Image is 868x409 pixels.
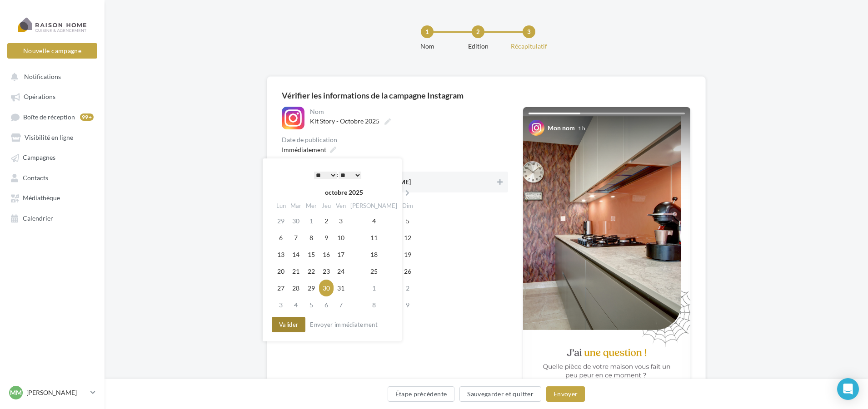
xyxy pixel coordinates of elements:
td: 16 [319,246,334,263]
td: 2 [399,280,415,296]
div: Date de publication [282,137,508,143]
td: 19 [399,246,415,263]
td: 3 [274,296,288,313]
td: 6 [319,296,334,313]
td: 9 [319,229,334,246]
td: 4 [288,296,304,313]
td: 2 [319,212,334,229]
a: Visibilité en ligne [5,129,99,145]
td: 13 [274,246,288,263]
div: 99+ [80,113,94,121]
button: Envoyer [546,386,585,402]
span: Notifications [24,73,61,80]
td: 1 [348,280,399,296]
td: 17 [334,246,348,263]
span: Campagnes [23,154,55,162]
span: Boîte de réception [23,113,75,121]
td: 28 [288,280,304,296]
div: 2 [472,25,484,38]
p: [PERSON_NAME] [26,388,87,397]
a: Campagnes [5,149,99,165]
div: Vérifier les informations de la campagne Instagram [282,91,691,99]
td: 6 [274,229,288,246]
th: octobre 2025 [288,186,399,199]
th: Mar [288,199,304,212]
td: 1 [304,212,319,229]
span: Calendrier [23,214,53,222]
button: Sauvegarder et quitter [459,386,541,402]
td: 26 [399,263,415,280]
th: Mer [304,199,319,212]
td: 9 [399,296,415,313]
div: Nom [398,42,456,51]
td: 7 [334,296,348,313]
div: 1 h [578,124,585,132]
th: [PERSON_NAME] [348,199,399,212]
a: Opérations [5,88,99,104]
td: 27 [274,280,288,296]
button: Valider [272,317,305,332]
td: 15 [304,246,319,263]
th: Dim [399,199,415,212]
td: 30 [319,280,334,296]
div: : [292,168,384,182]
td: 8 [348,296,399,313]
th: Jeu [319,199,334,212]
td: 8 [304,229,319,246]
button: Notifications [5,68,95,84]
a: Contacts [5,169,99,186]
a: Médiathèque [5,189,99,206]
td: 20 [274,263,288,280]
a: Calendrier [5,210,99,226]
td: 30 [288,212,304,229]
a: MM [PERSON_NAME] [7,384,97,401]
td: 18 [348,246,399,263]
td: 23 [319,263,334,280]
span: MM [10,388,22,397]
span: Kit Story - Octobre 2025 [310,117,379,125]
img: Your Instagram story preview [523,107,690,404]
div: Nom [310,108,506,115]
span: Immédiatement [282,146,326,153]
td: 3 [334,212,348,229]
span: Contacts [23,174,48,182]
span: Opérations [24,93,55,101]
td: 22 [304,263,319,280]
td: 29 [304,280,319,296]
th: Lun [274,199,288,212]
div: 3 [523,25,535,38]
td: 31 [334,280,348,296]
td: 5 [304,296,319,313]
div: Edition [449,42,507,51]
td: 25 [348,263,399,280]
td: 14 [288,246,304,263]
td: 29 [274,212,288,229]
div: 1 [421,25,434,38]
div: Open Intercom Messenger [837,378,859,400]
td: 21 [288,263,304,280]
td: 7 [288,229,304,246]
div: Mon nom [548,123,575,133]
a: Boîte de réception99+ [5,108,99,125]
div: Récapitulatif [500,42,558,51]
button: Étape précédente [388,386,455,402]
span: Visibilité en ligne [25,133,73,141]
td: 4 [348,212,399,229]
th: Ven [334,199,348,212]
td: 5 [399,212,415,229]
td: 10 [334,229,348,246]
span: Médiathèque [23,194,60,202]
td: 24 [334,263,348,280]
td: 12 [399,229,415,246]
td: 11 [348,229,399,246]
button: Nouvelle campagne [7,43,97,59]
button: Envoyer immédiatement [306,319,381,330]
